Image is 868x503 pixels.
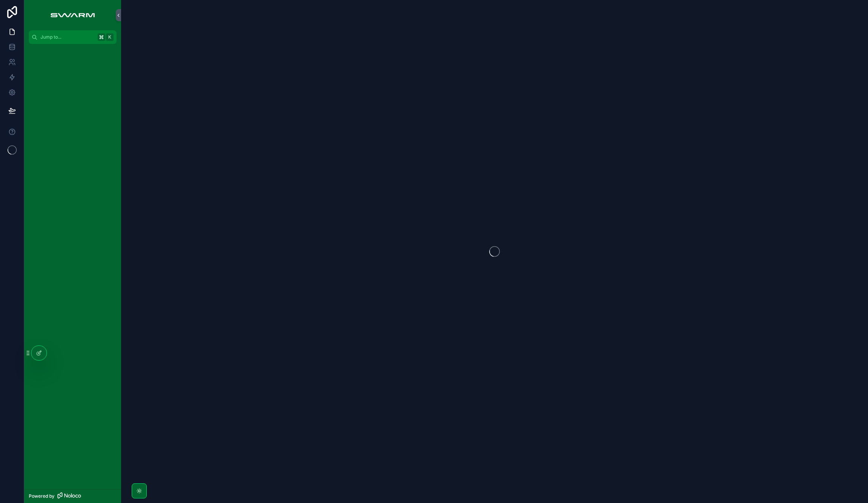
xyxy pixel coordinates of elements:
[24,489,121,503] a: Powered by
[24,44,121,58] div: scrollable content
[107,34,113,40] span: K
[29,30,117,44] button: Jump to...K
[40,34,95,40] span: Jump to...
[29,493,54,499] span: Powered by
[47,9,98,21] img: App logo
